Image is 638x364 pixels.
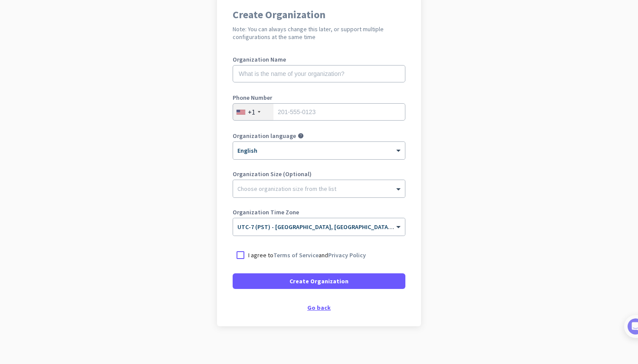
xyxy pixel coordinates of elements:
div: +1 [248,108,255,116]
button: Create Organization [233,273,405,289]
h1: Create Organization [233,10,405,20]
label: Phone Number [233,95,405,101]
label: Organization Name [233,56,405,62]
div: Go back [233,305,405,311]
i: help [298,133,304,139]
input: What is the name of your organization? [233,65,405,82]
label: Organization language [233,133,296,139]
label: Organization Time Zone [233,209,405,215]
a: Privacy Policy [328,251,366,259]
a: Terms of Service [273,251,319,259]
span: Create Organization [289,277,349,285]
p: I agree to and [248,251,366,259]
input: 201-555-0123 [233,103,405,121]
label: Organization Size (Optional) [233,171,405,177]
h2: Note: You can always change this later, or support multiple configurations at the same time [233,25,405,41]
